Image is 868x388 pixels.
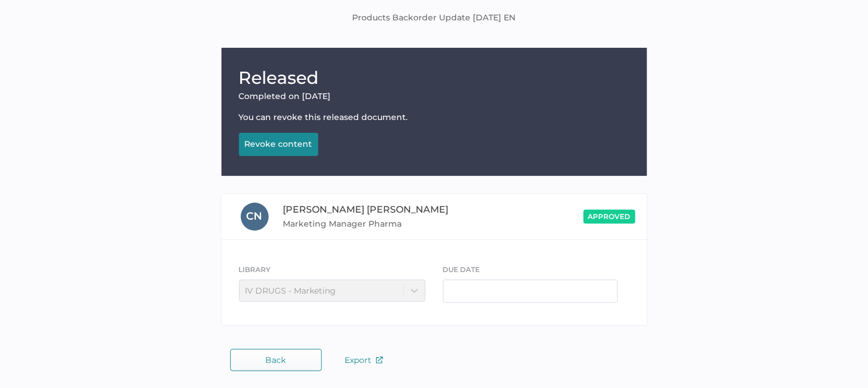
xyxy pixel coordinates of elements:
[283,217,459,231] span: Marketing Manager Pharma
[245,139,312,149] div: Revoke content
[239,91,630,101] div: Completed on [DATE]
[239,112,630,122] div: You can revoke this released document.
[247,210,263,223] span: C N
[239,65,630,91] h1: Released
[353,12,516,24] span: Products Backorder Update [DATE] EN
[239,265,271,274] span: LIBRARY
[230,349,322,371] button: Back
[266,355,286,365] span: Back
[376,357,383,364] img: external-link-icon.7ec190a1.svg
[239,133,318,156] button: Revoke content
[283,204,449,215] span: [PERSON_NAME] [PERSON_NAME]
[588,212,631,221] span: approved
[345,355,383,365] span: Export
[333,349,395,371] button: Export
[443,265,480,274] span: DUE DATE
